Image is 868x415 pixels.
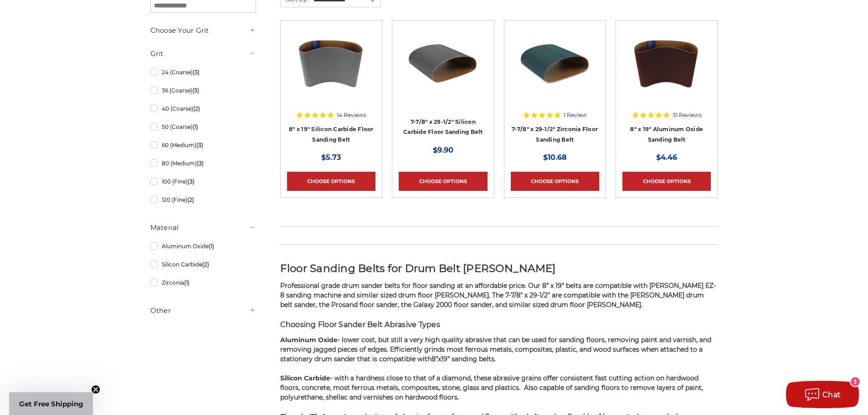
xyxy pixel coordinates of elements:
span: $4.46 [656,153,677,162]
a: Zirconia [150,275,256,291]
span: 1 Review [564,113,587,118]
span: (3) [196,142,203,149]
span: - with a hardness close to that of a diamond, these abrasive grains offer consistent fast cutting... [280,374,703,401]
span: (1) [209,243,214,250]
span: Floor Sanding Belts for Drum Belt [PERSON_NAME] [280,262,556,275]
a: Choose Options [511,172,599,191]
span: (3) [188,178,195,185]
div: Get Free ShippingClose teaser [9,392,93,415]
span: 31 Reviews [673,113,702,118]
a: 40 (Coarse) [150,101,256,117]
a: Choose Options [287,172,375,191]
span: (1) [184,279,190,286]
span: (2) [193,105,200,112]
span: (3) [197,160,204,167]
a: 50 (Coarse) [150,119,256,135]
a: Silicon Carbide [150,256,256,272]
button: Close teaser [91,385,100,394]
img: 7-7/8" x 29-1/2 " Silicon Carbide belt for floor sanding with professional-grade finishes, compat... [406,27,479,100]
span: Chat [822,390,841,399]
img: 7-7-8" x 29-1-2 " Silicon Carbide belt for aggressive sanding on concrete and hardwood floors as ... [295,27,368,100]
span: (3) [192,87,199,94]
h5: Choose Your Grit [150,25,256,36]
span: $9.90 [433,146,453,154]
a: Choose Options [399,172,487,191]
a: 8”x19” sanding belts [431,355,494,363]
span: Professional grade drum sander belts for floor sanding at an affordable price. Our 8” x 19” belts... [280,282,716,309]
a: Professional-grade 7 7/8 x 29 1/2 inch Zirconia Floor Sanding Belt, ideal for floor restoration [511,27,599,115]
a: 7-7-8" x 29-1-2 " Silicon Carbide belt for aggressive sanding on concrete and hardwood floors as ... [287,27,375,115]
span: (1) [193,123,198,130]
span: Choosing Floor Sander Belt Abrasive Types [280,320,440,329]
a: 7-7/8" x 29-1/2" Silicon Carbide Floor Sanding Belt [403,118,483,136]
a: 36 (Coarse) [150,82,256,98]
h5: Grit [150,48,256,59]
h5: Other [150,305,256,316]
span: $5.73 [321,153,341,162]
span: Get Free Shipping [19,400,83,408]
a: 7-7/8" x 29-1/2 " Silicon Carbide belt for floor sanding with professional-grade finishes, compat... [399,27,487,115]
h5: Material [150,222,256,233]
a: Aluminum Oxide [150,238,256,254]
span: (2) [202,261,209,268]
a: 100 (Fine) [150,174,256,190]
span: (2) [187,196,194,203]
div: 1 [851,377,860,386]
span: 14 Reviews [337,113,366,118]
img: aluminum oxide 8x19 sanding belt [630,27,703,100]
a: 60 (Medium) [150,137,256,153]
span: . [494,355,496,363]
strong: Aluminum Oxide [280,336,338,344]
a: 8" x 19" Silicon Carbide Floor Sanding Belt [289,126,374,143]
span: $10.68 [543,153,567,162]
a: 8" x 19" Aluminum Oxide Sanding Belt [630,126,703,143]
a: 7-7/8" x 29-1/2" Zirconia Floor Sanding Belt [512,126,598,143]
a: 80 (Medium) [150,155,256,171]
img: Professional-grade 7 7/8 x 29 1/2 inch Zirconia Floor Sanding Belt, ideal for floor restoration [519,27,591,100]
a: 120 (Fine) [150,192,256,208]
a: 24 (Coarse) [150,64,256,80]
span: (3) [193,69,200,76]
span: - lower cost, but still a very high quality abrasive that can be used for sanding floors, removin... [280,336,711,363]
strong: Silicon Carbide [280,374,330,382]
button: Chat [786,381,859,408]
a: aluminum oxide 8x19 sanding belt [622,27,711,115]
a: Choose Options [622,172,711,191]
